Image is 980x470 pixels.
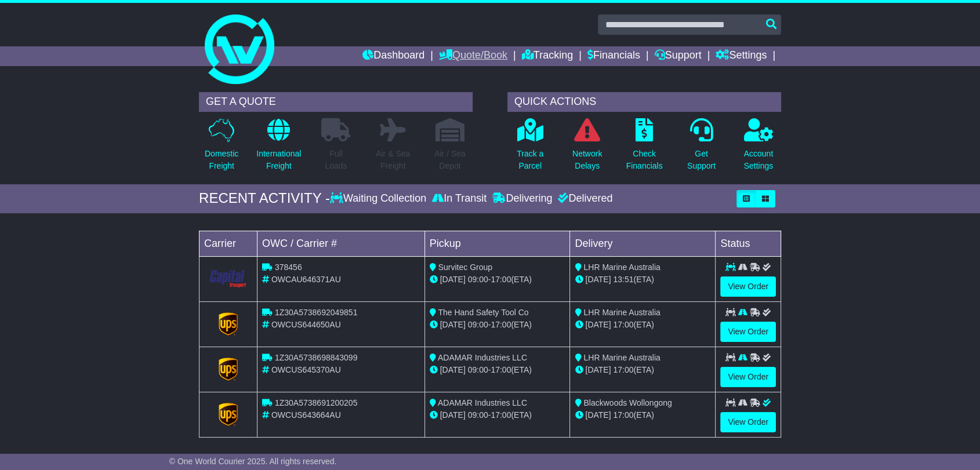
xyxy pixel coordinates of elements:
[430,364,565,376] div: - (ETA)
[257,231,425,256] td: OWC / Carrier #
[256,148,301,172] p: International Freight
[468,275,488,284] span: 09:00
[716,46,767,66] a: Settings
[583,263,660,272] span: LHR Marine Australia
[330,192,429,205] div: Waiting Collection
[169,457,337,466] span: © One World Courier 2025. All rights reserved.
[275,398,357,407] span: 1Z30A5738691200205
[430,409,565,421] div: - (ETA)
[585,275,611,284] span: [DATE]
[572,118,602,178] a: NetworkDelays
[587,46,640,66] a: Financials
[491,365,511,374] span: 17:00
[362,46,424,66] a: Dashboard
[321,148,350,172] p: Full Loads
[271,275,341,284] span: OWCAU646371AU
[430,274,565,286] div: - (ETA)
[613,320,633,329] span: 17:00
[440,320,466,329] span: [DATE]
[517,148,543,172] p: Track a Parcel
[613,365,633,374] span: 17:00
[271,410,341,420] span: OWCUS643664AU
[206,268,250,290] img: CapitalTransport.png
[743,118,774,178] a: AccountSettings
[489,192,555,205] div: Delivering
[275,353,357,362] span: 1Z30A5738698843099
[468,320,488,329] span: 09:00
[439,46,507,66] a: Quote/Book
[205,148,238,172] p: Domestic Freight
[626,148,663,172] p: Check Financials
[219,403,238,426] img: GetCarrierServiceLogo
[744,148,774,172] p: Account Settings
[626,118,663,178] a: CheckFinancials
[720,322,776,342] a: View Order
[585,365,611,374] span: [DATE]
[716,231,781,256] td: Status
[271,320,341,329] span: OWCUS644650AU
[199,231,257,256] td: Carrier
[572,148,602,172] p: Network Delays
[219,358,238,381] img: GetCarrierServiceLogo
[491,410,511,420] span: 17:00
[491,320,511,329] span: 17:00
[204,118,239,178] a: DomesticFreight
[438,263,492,272] span: Survitec Group
[438,398,527,407] span: ADAMAR Industries LLC
[613,275,633,284] span: 13:51
[491,275,511,284] span: 17:00
[575,319,710,331] div: (ETA)
[219,312,238,336] img: GetCarrierServiceLogo
[687,118,716,178] a: GetSupport
[199,190,330,207] div: RECENT ACTIVITY -
[438,308,528,317] span: The Hand Safety Tool Co
[522,46,573,66] a: Tracking
[468,410,488,420] span: 09:00
[720,412,776,432] a: View Order
[468,365,488,374] span: 09:00
[720,276,776,297] a: View Order
[376,148,410,172] p: Air & Sea Freight
[275,263,302,272] span: 378456
[440,275,466,284] span: [DATE]
[438,353,527,362] span: ADAMAR Industries LLC
[720,367,776,387] a: View Order
[199,92,473,112] div: GET A QUOTE
[440,410,466,420] span: [DATE]
[613,410,633,420] span: 17:00
[256,118,302,178] a: InternationalFreight
[585,320,611,329] span: [DATE]
[583,398,672,407] span: Blackwoods Wollongong
[575,364,710,376] div: (ETA)
[434,148,466,172] p: Air / Sea Depot
[275,308,357,317] span: 1Z30A5738692049851
[271,365,341,374] span: OWCUS645370AU
[429,192,489,205] div: In Transit
[507,92,781,112] div: QUICK ACTIONS
[575,409,710,421] div: (ETA)
[424,231,570,256] td: Pickup
[583,353,660,362] span: LHR Marine Australia
[440,365,466,374] span: [DATE]
[555,192,612,205] div: Delivered
[570,231,716,256] td: Delivery
[687,148,716,172] p: Get Support
[430,319,565,331] div: - (ETA)
[585,410,611,420] span: [DATE]
[655,46,702,66] a: Support
[516,118,544,178] a: Track aParcel
[583,308,660,317] span: LHR Marine Australia
[575,274,710,286] div: (ETA)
